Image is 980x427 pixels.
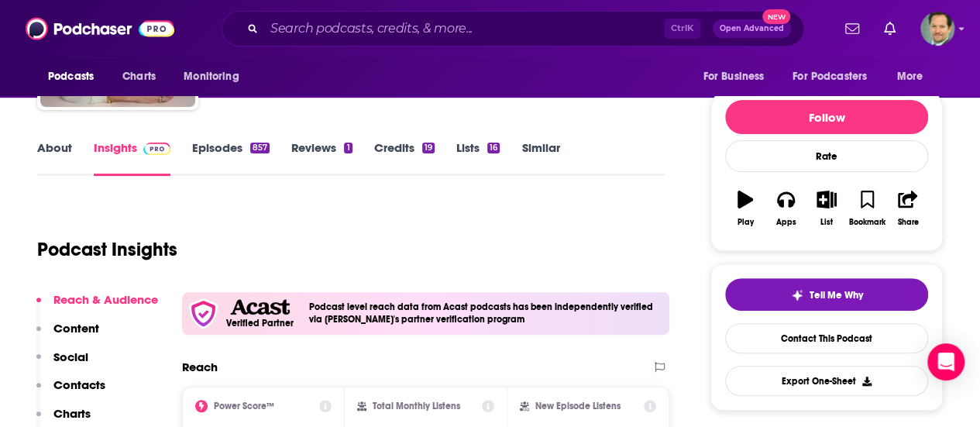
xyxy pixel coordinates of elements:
[422,143,435,153] div: 19
[920,12,954,46] span: Logged in as dean11209
[37,238,177,261] h1: Podcast Insights
[344,143,352,153] div: 1
[36,377,105,406] button: Contacts
[725,366,928,396] button: Export One-Sheet
[793,66,867,88] span: For Podcasters
[230,299,289,315] img: Acast
[820,218,833,227] div: List
[222,11,804,46] div: Search podcasts, credits, & more...
[765,181,806,236] button: Apps
[53,406,91,421] p: Charts
[53,321,99,336] p: Content
[36,321,99,350] button: Content
[535,401,621,412] h2: New Episode Listens
[26,14,174,43] img: Podchaser - Follow, Share and Rate Podcasts
[264,16,664,41] input: Search podcasts, credits, & more...
[810,289,863,301] span: Tell Me Why
[94,140,170,176] a: InsightsPodchaser Pro
[36,292,158,321] button: Reach & Audience
[521,140,559,176] a: Similar
[713,19,791,38] button: Open AdvancedNew
[192,140,270,176] a: Episodes857
[791,289,803,301] img: tell me why sparkle
[725,140,928,172] div: Rate
[725,100,928,134] button: Follow
[487,143,500,153] div: 16
[309,301,663,325] h4: Podcast level reach data from Acast podcasts has been independently verified via [PERSON_NAME]'s ...
[36,350,88,378] button: Social
[664,19,700,39] span: Ctrl K
[53,292,158,307] p: Reach & Audience
[806,181,847,236] button: List
[782,62,889,91] button: open menu
[762,9,790,24] span: New
[184,66,239,88] span: Monitoring
[886,62,943,91] button: open menu
[927,343,965,381] div: Open Intercom Messenger
[849,218,885,227] div: Bookmark
[897,218,918,227] div: Share
[920,12,954,46] button: Show profile menu
[776,218,796,227] div: Apps
[48,66,94,88] span: Podcasts
[456,140,500,176] a: Lists16
[374,140,435,176] a: Credits19
[188,298,218,329] img: verfied icon
[839,15,865,42] a: Show notifications dropdown
[53,377,105,392] p: Contacts
[143,143,170,155] img: Podchaser Pro
[692,62,783,91] button: open menu
[37,140,72,176] a: About
[888,181,928,236] button: Share
[226,319,294,328] h5: Verified Partner
[373,401,460,412] h2: Total Monthly Listens
[122,66,156,88] span: Charts
[112,62,165,91] a: Charts
[920,12,954,46] img: User Profile
[37,62,114,91] button: open menu
[250,143,270,153] div: 857
[703,66,764,88] span: For Business
[725,278,928,311] button: tell me why sparkleTell Me Why
[720,25,784,33] span: Open Advanced
[173,62,259,91] button: open menu
[725,323,928,353] a: Contact This Podcast
[738,218,754,227] div: Play
[878,15,902,42] a: Show notifications dropdown
[214,401,274,412] h2: Power Score™
[182,360,218,374] h2: Reach
[53,350,88,364] p: Social
[725,181,765,236] button: Play
[847,181,887,236] button: Bookmark
[291,140,352,176] a: Reviews1
[897,66,923,88] span: More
